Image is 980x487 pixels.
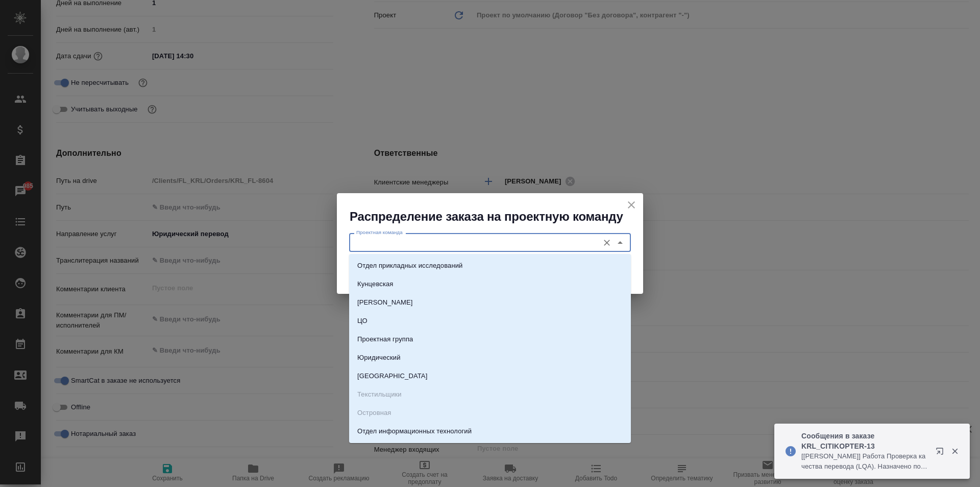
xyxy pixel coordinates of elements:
[801,451,929,472] p: [[PERSON_NAME]] Работа Проверка качества перевода (LQA). Назначено подразделение "TechQA"
[357,426,472,436] p: Отдел информационных технологий
[357,353,401,363] p: Юридический
[357,316,367,326] p: ЦО
[357,297,413,308] p: [PERSON_NAME]
[357,334,413,344] p: Проектная группа
[357,371,427,381] p: [GEOGRAPHIC_DATA]
[624,197,639,213] button: close
[801,431,929,451] p: Сообщения в заказе KRL_CITIKOPTER-13
[600,236,614,250] button: Очистить
[929,441,954,466] button: Открыть в новой вкладке
[357,261,462,271] p: Отдел прикладных исследований
[350,208,643,225] h2: Распределение заказа на проектную команду
[613,236,627,250] button: Close
[944,447,965,456] button: Закрыть
[357,279,394,289] p: Кунцевская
